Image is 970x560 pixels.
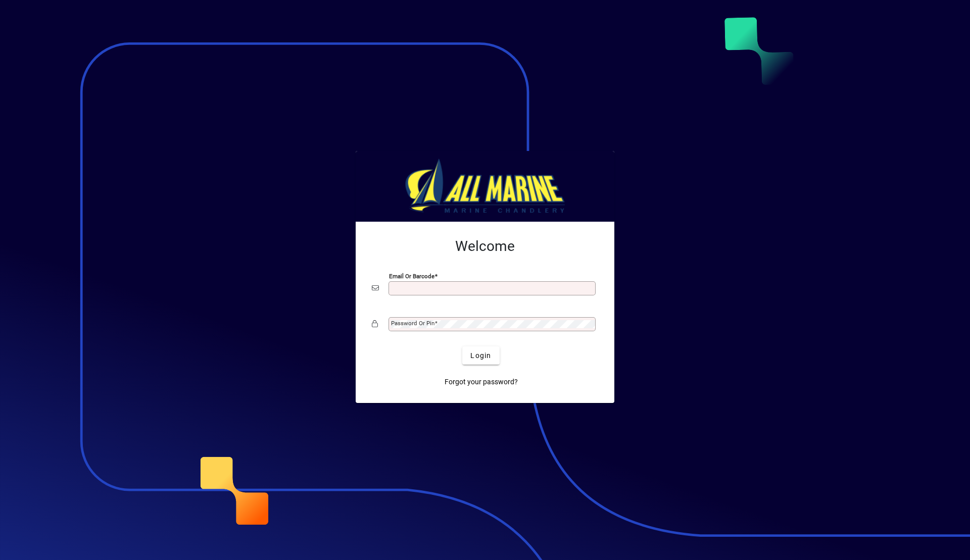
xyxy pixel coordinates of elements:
[372,238,598,255] h2: Welcome
[462,346,499,365] button: Login
[391,320,434,327] mat-label: Password or Pin
[441,373,522,391] a: Forgot your password?
[470,350,491,361] span: Login
[445,377,518,387] span: Forgot your password?
[389,273,434,280] mat-label: Email or Barcode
